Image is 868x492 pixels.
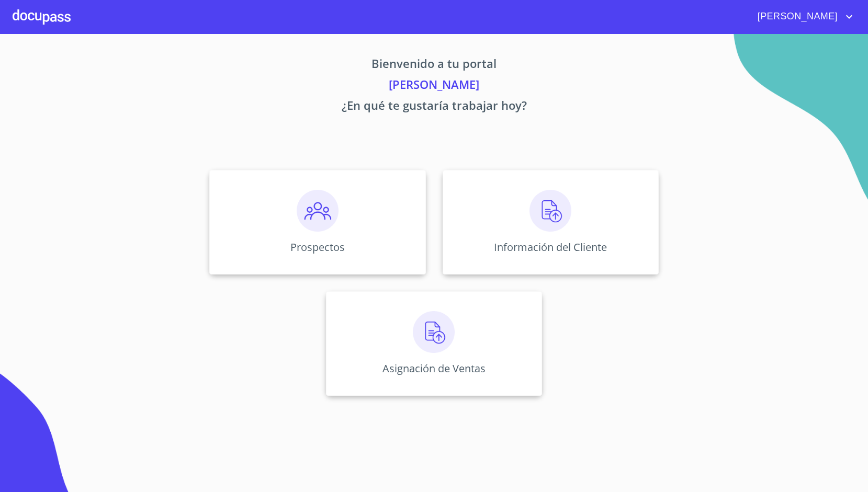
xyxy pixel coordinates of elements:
img: carga.png [529,190,571,232]
p: [PERSON_NAME] [112,76,757,97]
span: [PERSON_NAME] [750,8,843,25]
p: Información del Cliente [494,240,607,254]
p: Bienvenido a tu portal [112,55,757,76]
p: Prospectos [290,240,345,254]
img: carga.png [413,311,455,353]
img: prospectos.png [297,190,339,232]
p: ¿En qué te gustaría trabajar hoy? [112,97,757,118]
button: account of current user [750,8,855,25]
p: Asignación de Ventas [382,361,486,375]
